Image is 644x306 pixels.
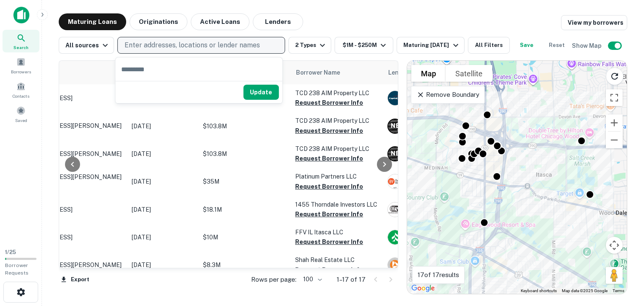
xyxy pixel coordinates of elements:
span: Search [13,44,29,51]
button: Maturing Loans [59,13,126,30]
button: Keyboard shortcuts [521,288,557,294]
button: All sources [59,37,114,54]
p: Platinum Partners LLC [295,172,379,181]
span: Map data ©2025 Google [562,288,608,293]
p: Remove Boundary [416,90,479,100]
button: Show street map [411,65,446,82]
a: View my borrowers [561,15,627,30]
button: Zoom out [606,132,623,148]
button: All Filters [468,37,510,54]
p: Enter addresses, locations or lender names [125,40,260,50]
span: 1 / 25 [5,249,16,255]
button: Export [59,273,91,286]
a: Terms (opens in new tab) [613,288,624,293]
button: Request Borrower Info [295,98,363,108]
p: [DATE] [132,260,195,270]
p: FFV IL Itasca LLC [295,228,379,237]
span: Borrowers [11,68,31,75]
h6: Show Map [572,41,603,50]
div: Maturing [DATE] [403,40,460,50]
p: $18.1M [203,205,287,214]
th: Borrower Name [291,61,383,84]
button: Originations [130,13,187,30]
button: 2 Types [288,37,331,54]
button: Toggle fullscreen view [606,89,623,106]
a: Contacts [3,78,39,101]
div: 0 0 [407,61,627,294]
p: $10M [203,233,287,242]
button: Active Loans [191,13,249,30]
button: $1M - $250M [335,37,393,54]
p: TCD 238 AIM Property LLC [295,144,379,153]
p: TCD 238 AIM Property LLC [295,88,379,98]
img: Google [409,283,437,294]
button: Maturing [DATE] [397,37,464,54]
img: picture [388,91,402,105]
button: Request Borrower Info [295,265,363,275]
p: [DATE] [132,205,195,214]
button: Update [243,85,279,100]
span: Contacts [13,93,29,99]
span: Saved [15,117,27,124]
p: Rows per page: [251,275,296,285]
iframe: Chat Widget [602,239,644,279]
img: picture [388,258,402,272]
p: TCD 238 AIM Property LLC [295,116,379,125]
div: All sources [65,40,110,50]
div: 100 [300,273,323,285]
span: Borrower Requests [5,262,29,276]
p: Shah Real Estate LLC [295,255,379,265]
img: picture [388,202,402,217]
button: Lenders [253,13,303,30]
button: Zoom in [606,114,623,131]
p: 17 of 17 results [418,270,459,280]
button: Save your search to get updates of matches that match your search criteria. [513,37,540,54]
button: Show satellite imagery [446,65,492,82]
button: Request Borrower Info [295,237,363,247]
p: [DATE] [132,233,195,242]
p: 1–17 of 17 [337,275,366,285]
a: Saved [3,103,39,125]
p: $8.3M [203,260,287,270]
p: N B [391,149,400,158]
p: $35M [203,177,287,186]
p: N B [391,122,400,130]
a: Search [3,30,39,52]
img: picture [388,230,402,244]
button: Request Borrower Info [295,182,363,192]
button: Enter addresses, locations or lender names [117,37,285,54]
p: [DATE] [132,122,195,131]
p: $103.8M [203,149,287,158]
p: $103.8M [203,122,287,131]
button: Request Borrower Info [295,153,363,163]
p: [DATE] [132,177,195,186]
button: Request Borrower Info [295,209,363,219]
span: Borrower Name [296,67,340,78]
a: Borrowers [3,54,39,77]
button: Reload search area [606,67,623,85]
img: picture [388,174,402,189]
p: [DATE] [132,149,195,158]
button: Map camera controls [606,237,623,254]
button: Reset [543,37,570,54]
button: Request Borrower Info [295,126,363,136]
p: 1455 Thorndale Investors LLC [295,200,379,209]
img: capitalize-icon.png [13,7,29,23]
a: Open this area in Google Maps (opens a new window) [409,283,437,294]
